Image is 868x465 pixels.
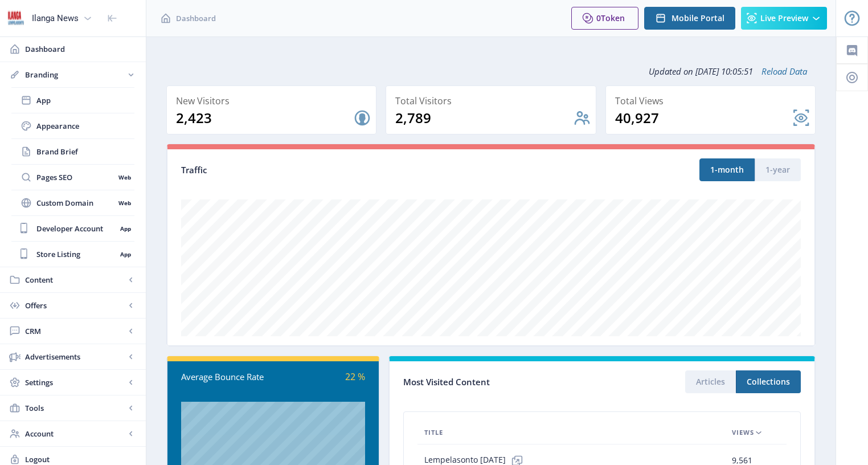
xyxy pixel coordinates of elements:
[36,172,114,183] span: Pages SEO
[11,216,134,241] a: Developer AccountApp
[114,172,134,183] nb-badge: Web
[116,223,134,234] nb-badge: App
[36,120,134,132] span: Appearance
[25,300,125,311] span: Offers
[732,426,754,439] span: Views
[753,66,807,77] a: Reload Data
[25,43,137,55] span: Dashboard
[25,454,137,465] span: Logout
[25,402,125,414] span: Tools
[181,370,273,384] div: Average Bounce Rate
[32,6,79,31] div: Ilanga News
[25,351,125,362] span: Advertisements
[36,146,134,157] span: Brand Brief
[7,9,25,27] img: 6e32966d-d278-493e-af78-9af65f0c2223.png
[615,93,810,109] div: Total Views
[395,109,572,127] div: 2,789
[11,113,134,138] a: Appearance
[25,325,125,337] span: CRM
[36,197,114,209] span: Custom Domain
[11,165,134,190] a: Pages SEOWeb
[114,197,134,209] nb-badge: Web
[11,190,134,215] a: Custom DomainWeb
[36,223,116,234] span: Developer Account
[176,93,371,109] div: New Visitors
[176,13,216,24] span: Dashboard
[685,370,736,393] button: Articles
[424,426,443,439] span: Title
[672,14,724,23] span: Mobile Portal
[36,95,134,106] span: App
[601,13,625,23] span: Token
[345,370,365,383] span: 22 %
[760,14,808,23] span: Live Preview
[11,139,134,164] a: Brand Brief
[116,248,134,260] nb-badge: App
[395,93,591,109] div: Total Visitors
[166,57,816,85] div: Updated on [DATE] 10:05:51
[644,7,735,30] button: Mobile Portal
[699,158,755,181] button: 1-month
[741,7,827,30] button: Live Preview
[615,109,792,127] div: 40,927
[176,109,353,127] div: 2,423
[25,428,125,439] span: Account
[11,242,134,267] a: Store ListingApp
[755,158,801,181] button: 1-year
[25,274,125,285] span: Content
[25,377,125,388] span: Settings
[36,248,116,260] span: Store Listing
[571,7,638,30] button: 0Token
[11,88,134,113] a: App
[403,373,602,391] div: Most Visited Content
[181,164,491,177] div: Traffic
[736,370,801,393] button: Collections
[25,69,125,80] span: Branding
